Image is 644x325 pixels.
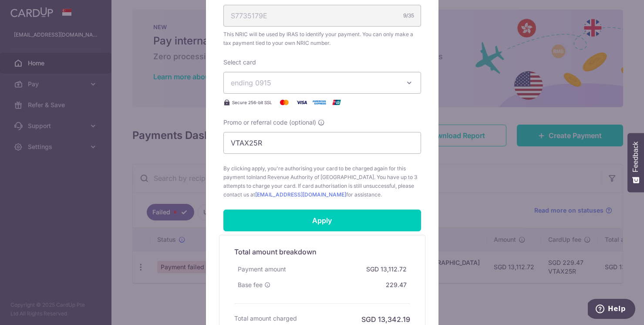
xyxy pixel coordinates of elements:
h5: Total amount breakdown [234,247,410,257]
span: ending 0915 [231,78,271,87]
span: Secure 256-bit SSL [232,99,272,106]
button: Feedback - Show survey [627,133,644,192]
img: Mastercard [276,97,293,108]
span: Promo or referral code (optional) [223,118,316,127]
span: By clicking apply, you're authorising your card to be charged again for this payment to . You hav... [223,164,421,199]
input: Apply [223,210,421,231]
span: Base fee [238,281,263,289]
h6: SGD 13,342.19 [361,314,410,325]
a: [EMAIL_ADDRESS][DOMAIN_NAME] [255,191,346,198]
label: Select card [223,58,256,67]
span: This NRIC will be used by IRAS to identify your payment. You can only make a tax payment tied to ... [223,30,421,47]
img: Visa [293,97,310,108]
div: 229.47 [382,277,410,293]
div: 9/35 [403,11,414,20]
div: SGD 13,112.72 [363,261,410,277]
iframe: Opens a widget where you can find more information [588,299,635,321]
h6: Total amount charged [234,314,297,323]
img: UnionPay [328,97,345,108]
button: ending 0915 [223,72,421,94]
div: Payment amount [234,261,290,277]
img: American Express [310,97,328,108]
span: Inland Revenue Authority of [GEOGRAPHIC_DATA] [251,174,374,180]
span: Feedback [632,142,640,172]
